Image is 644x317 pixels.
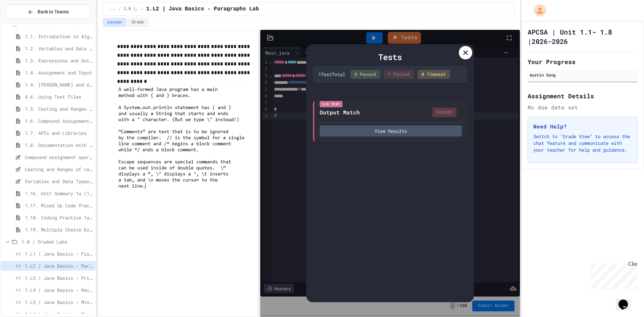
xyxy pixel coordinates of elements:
[25,299,93,306] span: 1.L5 | Java Basics - Mixed Number Lab
[25,274,93,281] span: 1.L3 | Java Basics - Printing Code Lab
[25,166,93,173] span: Casting and Ranges of variables - Quiz
[320,125,462,137] button: View Results
[530,72,636,78] div: Austin Song
[25,178,93,185] span: Variables and Data Types - Quiz
[25,250,93,257] span: 1.L1 | Java Basics - Fish Lab
[318,71,345,78] div: 1 Test Total
[25,33,93,40] span: 1.1. Introduction to Algorithms, Programming, and Compilers
[25,262,93,269] span: 1.L2 | Java Basics - Paragraphs Lab
[25,81,93,88] span: 1.4. [PERSON_NAME] and User Input
[127,18,148,27] button: Grade
[528,57,638,66] h2: Your Progress
[3,3,46,43] div: Chat with us now!Close
[533,122,632,130] h3: Need Help?
[25,57,93,64] span: 1.3. Expressions and Output [New]
[588,261,637,289] iframe: chat widget
[25,190,93,197] span: 1.16. Unit Summary 1a (1.1-1.6)
[25,93,93,100] span: 4.6. Using Text Files
[418,70,450,79] div: 0 Timeout
[25,286,93,294] span: 1.L4 | Java Basics - Rectangle Lab
[528,103,638,111] div: No due date set
[109,6,116,12] span: ...
[25,142,93,149] span: 1.8. Documentation with Comments and Preconditions
[25,45,93,52] span: 1.2. Variables and Data Types
[21,238,93,245] span: 1.0 | Graded Labs
[528,27,638,46] h1: APCSA | Unit 1.1- 1.8 |2026-2026
[25,105,93,112] span: 1.5. Casting and Ranges of Values
[141,6,144,12] span: /
[432,108,457,117] div: FAILED
[616,290,637,310] iframe: chat widget
[124,6,139,12] span: 1.0 | Graded Labs
[146,5,259,13] span: 1.L2 | Java Basics - Paragraphs Lab
[528,91,638,101] h2: Assignment Details
[313,51,467,63] div: Tests
[533,133,632,153] p: Switch to "Grade View" to access the chat feature and communicate with your teacher for help and ...
[103,18,126,27] button: Lesson
[527,3,548,18] div: My Account
[38,8,69,15] span: Back to Teams
[384,70,414,79] div: 1 Failed
[25,214,93,221] span: 1.18. Coding Practice 1a (1.1-1.6)
[25,226,93,233] span: 1.19. Multiple Choice Exercises for Unit 1a (1.1-1.6)
[320,101,342,107] div: I/O Test
[25,129,93,137] span: 1.7. APIs and Libraries
[320,108,360,116] div: Output Match
[118,6,121,12] span: /
[351,70,380,79] div: 0 Passed
[25,154,93,161] span: Compound assignment operators - Quiz
[25,202,93,209] span: 1.17. Mixed Up Code Practice 1.1-1.6
[25,117,93,124] span: 1.6. Compound Assignment Operators
[25,69,93,76] span: 1.4. Assignment and Input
